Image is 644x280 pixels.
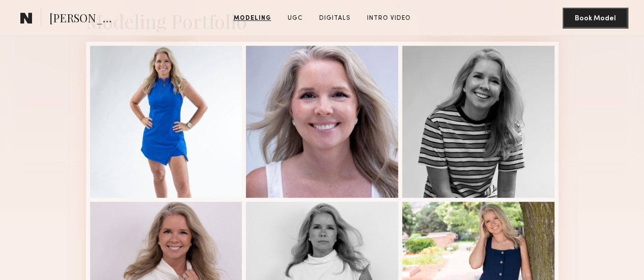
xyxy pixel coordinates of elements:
[284,14,307,23] a: UGC
[315,14,355,23] a: Digitals
[563,13,628,22] a: Book Model
[563,8,628,28] button: Book Model
[363,14,415,23] a: Intro Video
[49,10,120,28] span: [PERSON_NAME]
[230,14,275,23] a: Modeling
